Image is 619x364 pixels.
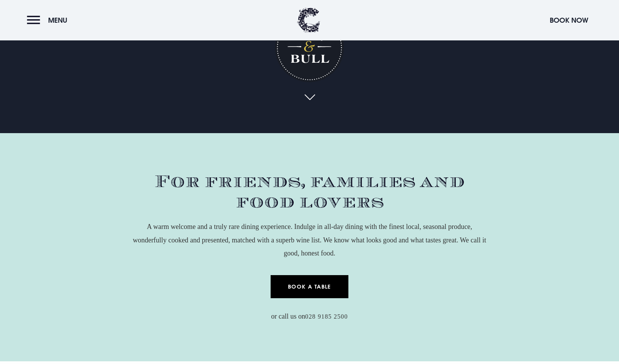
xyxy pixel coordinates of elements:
h2: For friends, families and food lovers [132,172,487,212]
p: or call us on [132,310,487,323]
span: Menu [48,16,67,25]
p: A warm welcome and a truly rare dining experience. Indulge in all-day dining with the finest loca... [132,220,487,260]
img: Clandeboye Lodge [297,8,320,33]
button: Book Now [546,12,592,28]
a: 028 9185 2500 [305,313,348,321]
h1: Coq & Bull [275,13,344,82]
button: Menu [27,12,71,28]
a: Book a Table [271,275,349,298]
